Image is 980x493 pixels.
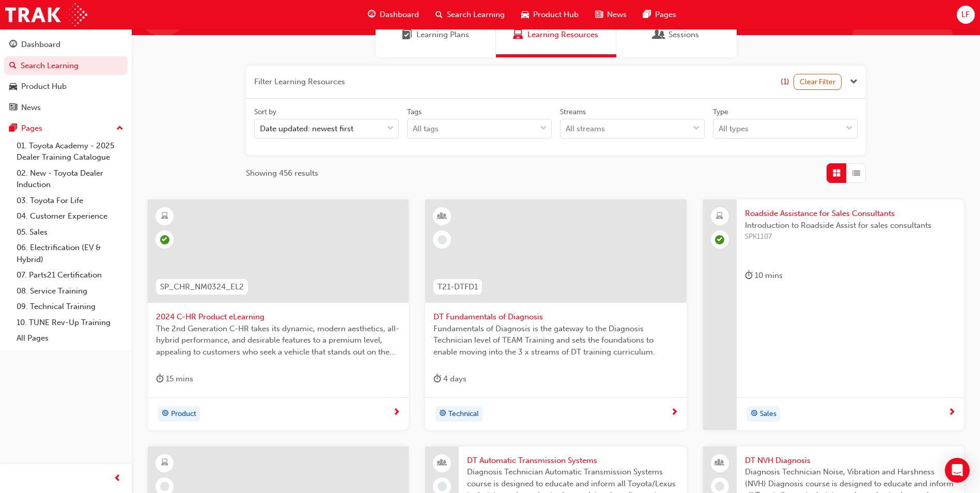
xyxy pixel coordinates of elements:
[703,199,964,430] a: Roadside Assistance for Sales ConsultantsIntroduction to Roadside Assist for sales consultantsSPK...
[9,124,17,133] span: pages-icon
[116,122,123,135] span: up-icon
[4,119,128,138] button: Pages
[654,29,664,41] span: Sessions
[4,33,128,119] button: DashboardSearch LearningProduct HubNews
[393,408,400,418] span: next-icon
[595,8,603,21] span: news-icon
[160,281,244,293] span: SP_CHR_NM0324_EL2
[161,210,168,223] span: learningResourceType_ELEARNING-icon
[425,199,686,430] a: T21-DTFD1DT Fundamentals of DiagnosisFundamentals of Diagnosis is the gateway to the Diagnosis Te...
[160,482,169,491] span: learningRecordVerb_NONE-icon
[846,122,853,135] span: down-icon
[760,408,776,420] span: Sales
[668,29,699,41] span: Sessions
[4,77,128,96] a: Product Hub
[360,4,427,25] a: guage-iconDashboard
[171,408,196,420] span: Product
[4,98,128,117] a: News
[433,323,678,358] span: Fundamentals of Diagnosis is the gateway to the Diagnosis Technician level of TEAM Training and s...
[852,167,860,179] span: List
[407,107,422,117] div: Tags
[439,407,446,421] span: target-icon
[751,407,758,421] span: target-icon
[12,267,128,283] a: 07. Parts21 Certification
[533,9,579,21] span: Product Hub
[12,330,128,346] a: All Pages
[655,9,676,21] span: Pages
[521,8,529,21] span: car-icon
[833,167,841,179] span: Grid
[513,29,523,41] span: Learning Resources
[161,456,168,470] span: learningResourceType_ELEARNING-icon
[4,56,128,75] a: Search Learning
[566,123,605,135] div: All streams
[745,220,956,232] span: Introduction to Roadside Assist for sales consultants
[745,208,956,220] span: Roadside Assistance for Sales Consultants
[616,12,737,57] a: SessionsSessions
[957,6,975,24] button: LF
[12,224,128,240] a: 05. Sales
[635,4,685,25] a: pages-iconPages
[156,373,193,386] div: 15 mins
[413,123,439,135] div: All tags
[156,311,400,323] span: 2024 C-HR Product eLearning
[435,8,443,21] span: search-icon
[945,458,970,483] div: Open Intercom Messenger
[21,39,60,51] div: Dashboard
[21,81,67,93] div: Product Hub
[715,235,724,244] span: learningRecordVerb_PASS-icon
[716,456,723,470] span: people-icon
[438,281,478,293] span: T21-DTFD1
[671,408,678,418] span: next-icon
[850,76,858,88] button: Close the filter
[246,167,318,179] span: Showing 456 results
[21,122,42,134] div: Pages
[12,299,128,315] a: 09. Technical Training
[713,107,728,117] div: Type
[433,373,441,386] span: duration-icon
[439,210,446,223] span: learningResourceType_INSTRUCTOR_LED-icon
[948,408,956,418] span: next-icon
[643,8,651,21] span: pages-icon
[162,407,169,421] span: target-icon
[12,283,128,299] a: 08. Service Training
[407,107,552,139] label: tagOptions
[745,231,956,243] span: SPK1107
[148,199,409,430] a: SP_CHR_NM0324_EL22024 C-HR Product eLearningThe 2nd Generation C-HR takes its dynamic, modern aes...
[156,323,400,358] span: The 2nd Generation C-HR takes its dynamic, modern aesthetics, all-hybrid performance, and desirab...
[9,40,17,50] span: guage-icon
[794,74,842,90] button: Clear Filter
[540,122,547,135] span: down-icon
[433,373,466,386] div: 4 days
[427,4,513,25] a: search-iconSearch Learning
[12,240,128,267] a: 06. Electrification (EV & Hybrid)
[21,102,41,114] div: News
[693,122,700,135] span: down-icon
[745,269,753,282] span: duration-icon
[156,373,164,386] span: duration-icon
[5,3,87,26] img: Trak
[496,12,616,57] a: Learning ResourcesLearning Resources
[368,8,376,21] span: guage-icon
[438,482,447,491] span: learningRecordVerb_NONE-icon
[114,472,121,485] span: prev-icon
[433,311,678,323] span: DT Fundamentals of Diagnosis
[12,315,128,331] a: 10. TUNE Rev-Up Training
[12,165,128,193] a: 02. New - Toyota Dealer Induction
[527,29,598,41] span: Learning Resources
[376,12,496,57] a: Learning PlansLearning Plans
[387,122,394,135] span: down-icon
[439,456,446,470] span: people-icon
[961,9,970,21] span: LF
[260,123,353,135] div: Date updated: newest first
[607,9,627,21] span: News
[4,35,128,54] a: Dashboard
[9,103,17,113] span: news-icon
[380,9,419,21] span: Dashboard
[560,107,586,117] div: Streams
[9,82,17,91] span: car-icon
[715,482,724,491] span: learningRecordVerb_NONE-icon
